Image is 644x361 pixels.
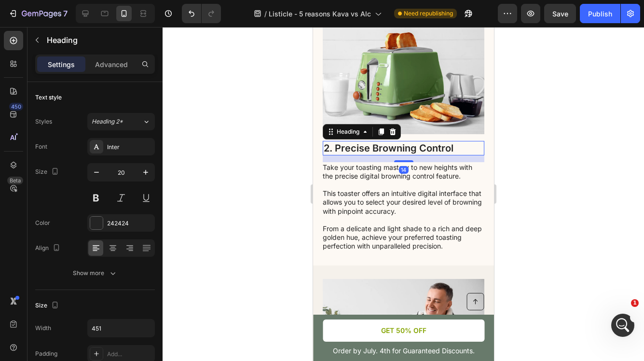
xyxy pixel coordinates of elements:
div: Styles [35,117,52,126]
p: Active 6h ago [47,12,90,22]
button: Upload attachment [46,287,54,295]
span: Need republishing [404,9,453,18]
button: Gif picker [30,287,38,295]
div: Show more [73,268,118,278]
div: My pleasure to assist you 😁 ​ By the way, while having you here, may I ask you a small favor? Wou... [15,155,151,222]
p: Advanced [95,59,128,69]
span: Listicle - 5 reasons Kava vs Alc [269,9,371,19]
p: Settings [48,59,75,69]
div: Here is the link if you're up to it: [15,226,151,245]
div: Width [35,324,51,333]
a: [URL][DOMAIN_NAME] [15,227,143,244]
div: user says… [8,44,185,92]
div: Close [169,4,187,21]
input: Auto [88,319,154,337]
span: Save [552,10,568,18]
button: Show more [35,264,155,282]
button: 7 [4,4,72,23]
div: Size [35,166,61,179]
h1: [PERSON_NAME] [47,5,110,12]
p: 7 [63,8,68,19]
div: 450 [9,103,23,111]
button: Emoji picker [15,287,23,295]
iframe: Intercom live chat [611,314,634,337]
span: 1 [631,299,639,307]
div: Yes, you are correct. [15,98,84,108]
div: Any of your words help our future customers a lot and we truly appreciate your time in advance. 🙏... [15,250,151,288]
div: Padding [35,349,57,358]
div: My pleasure to assist you 😁​By the way, while having you here, may I ask you a small favor? Would... [8,150,158,294]
div: Size [35,299,61,312]
button: go back [6,4,25,22]
textarea: Message… [8,267,185,283]
div: Text style [35,93,62,102]
div: Publish [588,9,612,19]
div: Undo/Redo [182,4,221,23]
div: Jeremy says… [8,150,185,315]
button: Heading 2* [87,113,155,130]
div: Font [35,142,47,151]
div: Color [35,219,50,227]
div: Align [35,242,62,255]
div: Yes, you are correct. [8,92,92,113]
button: Send a message… [165,283,181,299]
button: Save [544,4,576,23]
span: / [264,9,267,19]
img: Profile image for Jeremy [27,5,43,21]
div: Ok all set, thanks! [116,126,178,136]
div: Inter [107,143,152,152]
iframe: Design area [313,27,494,361]
div: Ok all set, thanks! [108,121,185,142]
div: Ok so is it just best to manually go through the page and add the colours I like to each section? [42,50,178,79]
span: Heading 2* [92,117,123,126]
div: 242424 [107,219,152,228]
div: Add... [107,350,152,359]
div: Jeremy says… [8,92,185,121]
div: user says… [8,121,185,150]
button: Publish [580,4,620,23]
div: Beta [7,177,23,184]
button: Home [151,4,169,22]
p: Heading [47,34,151,46]
div: Ok so is it just best to manually go through the page and add the colours I like to each section? [35,44,185,84]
